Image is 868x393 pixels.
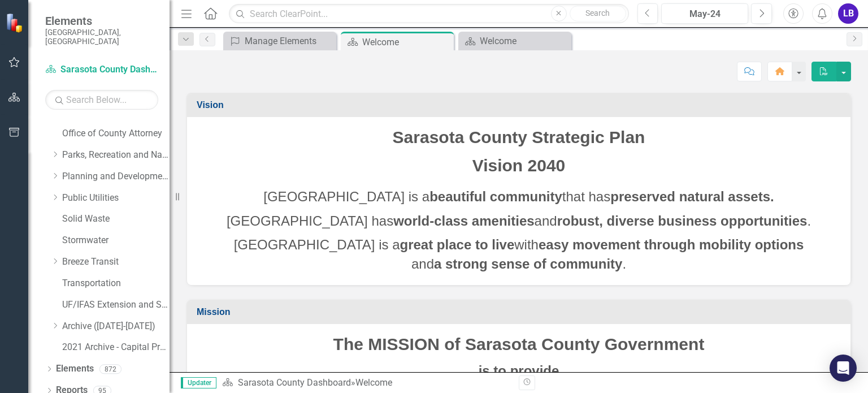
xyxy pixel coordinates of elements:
span: The MISSION of Sarasota County Government [333,335,705,353]
div: Open Intercom Messenger [830,355,857,382]
h3: Mission [197,307,845,317]
a: Stormwater [62,234,170,247]
span: [GEOGRAPHIC_DATA] is a that has [263,189,774,204]
input: Search Below... [45,90,158,110]
a: Solid Waste [62,213,170,226]
div: May-24 [665,7,744,21]
span: Search [585,8,610,18]
strong: beautiful community [429,189,562,204]
a: Breeze Transit [62,256,170,269]
span: Updater [181,377,216,388]
a: Sarasota County Dashboard [45,63,158,76]
span: Sarasota County Strategic Plan [393,128,645,146]
a: Manage Elements [226,34,333,48]
a: Welcome [461,34,568,48]
a: UF/IFAS Extension and Sustainability [62,299,170,312]
a: Planning and Development Services [62,170,170,183]
button: Search [570,6,626,21]
div: Manage Elements [245,34,333,48]
a: Transportation [62,277,170,290]
strong: preserved natural assets. [610,189,774,204]
input: Search ClearPoint... [229,4,628,24]
span: [GEOGRAPHIC_DATA] is a with and . [234,237,804,271]
a: Sarasota County Dashboard [238,377,351,388]
span: [GEOGRAPHIC_DATA] has and . [227,213,811,228]
div: Welcome [362,35,451,49]
button: LB [838,3,858,24]
strong: easy movement through mobility options [539,237,804,252]
a: Public Utilities [62,192,170,205]
a: Archive ([DATE]-[DATE]) [62,320,170,333]
img: ClearPoint Strategy [6,13,25,33]
h3: Vision [197,100,845,110]
strong: great place to live [400,237,515,252]
strong: is to provide [479,363,559,378]
div: Welcome [355,377,392,388]
button: May-24 [661,3,748,24]
a: 2021 Archive - Capital Projects [62,341,170,354]
span: Elements [45,14,158,28]
strong: robust, diverse business opportunities [557,213,808,228]
span: Vision 2040 [472,156,566,175]
a: Parks, Recreation and Natural Resources [62,149,170,162]
a: Elements [56,362,94,375]
strong: a strong sense of community [434,256,622,271]
strong: world-class amenities [393,213,534,228]
div: 872 [99,364,121,374]
small: [GEOGRAPHIC_DATA], [GEOGRAPHIC_DATA] [45,28,158,46]
div: Welcome [480,34,568,48]
a: Office of County Attorney [62,127,170,140]
div: » [222,377,510,390]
